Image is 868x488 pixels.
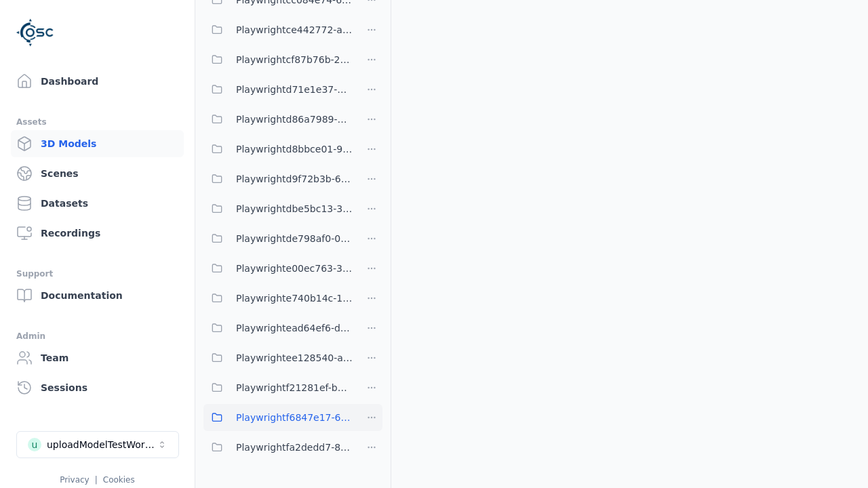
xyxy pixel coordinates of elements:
span: Playwrightde798af0-0a13-4792-ac1d-0e6eb1e31492 [236,230,353,247]
span: Playwrighte740b14c-14da-4387-887c-6b8e872d97ef [236,290,353,306]
img: Logo [16,14,54,52]
button: Playwrightd86a7989-a27e-4cc3-9165-73b2f9dacd14 [203,106,353,133]
button: Playwrightee128540-aad7-45a2-a070-fbdd316a1489 [203,344,353,371]
button: Playwrightd71e1e37-d31c-4572-b04d-3c18b6f85a3d [203,76,353,103]
a: Sessions [11,374,184,401]
span: Playwrightf21281ef-bbe4-4d9a-bb9a-5ca1779a30ca [236,380,353,396]
span: Playwrightfa2dedd7-83d1-48b2-a06f-a16c3db01942 [236,439,353,455]
div: u [28,438,41,451]
button: Playwrightfa2dedd7-83d1-48b2-a06f-a16c3db01942 [203,434,353,461]
a: Team [11,344,184,371]
span: Playwrightd71e1e37-d31c-4572-b04d-3c18b6f85a3d [236,81,353,98]
span: Playwrightcf87b76b-25d2-4f03-98a0-0e4abce8ca21 [236,52,353,68]
a: Privacy [60,475,89,485]
button: Playwrightde798af0-0a13-4792-ac1d-0e6eb1e31492 [203,225,353,252]
button: Playwrightdbe5bc13-38ef-4d2f-9329-2437cdbf626b [203,195,353,222]
a: 3D Models [11,130,184,157]
span: | [95,475,98,485]
a: Documentation [11,282,184,309]
span: Playwrightdbe5bc13-38ef-4d2f-9329-2437cdbf626b [236,201,353,217]
div: uploadModelTestWorkspace [47,438,157,451]
a: Dashboard [11,68,184,95]
span: Playwrightee128540-aad7-45a2-a070-fbdd316a1489 [236,350,353,366]
button: Playwrightd8bbce01-9637-468c-8f59-1050d21f77ba [203,136,353,163]
span: Playwrighte00ec763-3b0b-4d03-9489-ed8b5d98d4c1 [236,260,353,277]
button: Select a workspace [16,431,179,458]
div: Support [16,266,178,282]
button: Playwrightce442772-ac74-4bb1-b207-1b9b70ab6cd9 [203,16,353,43]
span: Playwrightd8bbce01-9637-468c-8f59-1050d21f77ba [236,141,353,157]
button: Playwrightd9f72b3b-66f5-4fd0-9c49-a6be1a64c72c [203,165,353,192]
button: Playwrightcf87b76b-25d2-4f03-98a0-0e4abce8ca21 [203,46,353,73]
button: Playwrightf21281ef-bbe4-4d9a-bb9a-5ca1779a30ca [203,374,353,401]
a: Datasets [11,190,184,217]
a: Recordings [11,220,184,247]
div: Admin [16,328,178,344]
span: Playwrightd86a7989-a27e-4cc3-9165-73b2f9dacd14 [236,111,353,127]
span: Playwrightce442772-ac74-4bb1-b207-1b9b70ab6cd9 [236,22,353,38]
button: Playwrightead64ef6-db1b-4d5a-b49f-5bade78b8f72 [203,314,353,342]
button: Playwrighte740b14c-14da-4387-887c-6b8e872d97ef [203,285,353,312]
button: Playwrighte00ec763-3b0b-4d03-9489-ed8b5d98d4c1 [203,255,353,282]
span: Playwrightd9f72b3b-66f5-4fd0-9c49-a6be1a64c72c [236,171,353,187]
span: Playwrightead64ef6-db1b-4d5a-b49f-5bade78b8f72 [236,320,353,336]
button: Playwrightf6847e17-6f9b-42ed-b81f-0b69b1da4f4a [203,404,353,431]
a: Scenes [11,160,184,187]
div: Assets [16,114,178,130]
span: Playwrightf6847e17-6f9b-42ed-b81f-0b69b1da4f4a [236,409,353,426]
a: Cookies [103,475,135,485]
